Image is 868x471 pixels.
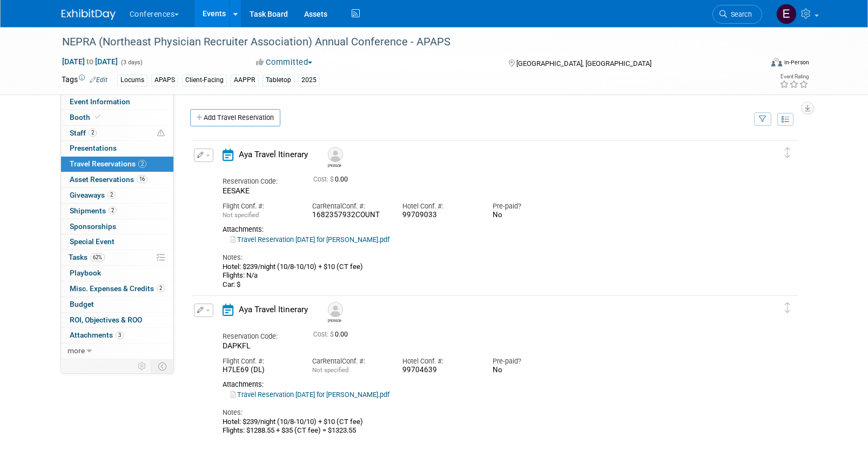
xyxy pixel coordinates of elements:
[313,331,352,338] span: 0.00
[223,201,297,211] div: Flight Conf. #:
[698,56,810,72] div: Event Format
[493,366,502,374] span: No
[70,175,147,184] span: Asset Reservations
[61,328,173,343] a: Attachments3
[138,160,146,168] span: 2
[70,284,165,293] span: Misc. Expenses & Credits
[70,97,130,106] span: Event Information
[298,75,320,86] div: 2025
[493,356,567,366] div: Pre-paid?
[70,268,101,277] span: Playbook
[61,313,173,328] a: ROI, Objectives & ROO
[70,237,115,246] span: Special Event
[402,356,476,366] div: Hotel Conf. #:
[223,332,297,341] div: Reservation Code:
[402,366,476,375] div: 99704639
[712,5,762,24] a: Search
[223,380,748,389] div: Attachments:
[779,74,809,79] div: Event Rating
[328,302,343,317] img: Brandy Collier
[70,315,142,324] span: ROI, Objectives & ROO
[325,147,344,168] div: Matt Ferguson
[727,10,752,18] span: Search
[313,176,352,183] span: 0.00
[107,191,116,199] span: 2
[61,344,173,359] a: more
[325,302,344,323] div: Brandy Collier
[61,266,173,281] a: Playbook
[61,297,173,312] a: Budget
[70,129,97,137] span: Staff
[151,359,173,373] td: Toggle Event Tabs
[61,281,173,297] a: Misc. Expenses & Credits2
[223,356,297,366] div: Flight Conf. #:
[70,206,117,215] span: Shipments
[313,176,335,183] span: Cost: $
[70,113,103,122] span: Booth
[223,149,233,161] i: Aya Travel Itinerary
[328,317,341,323] div: Brandy Collier
[223,408,748,418] div: Notes:
[239,305,308,314] span: Aya Travel Itinerary
[252,57,317,68] button: Committed
[61,250,173,265] a: Tasks62%
[759,116,766,123] i: Filter by Traveler
[61,157,173,172] a: Travel Reservations2
[61,110,173,125] a: Booth
[223,418,748,435] div: Hotel: $239/night (10/8-10/10) + $10 (CT fee) Flights: $1288.55 + $35 (CT fee) = $1323.55
[402,211,476,220] div: 99709033
[223,211,259,219] span: Not specified
[61,219,173,234] a: Sponsorships
[116,331,124,339] span: 3
[62,74,107,86] td: Tags
[785,302,790,313] i: Click and drag to move item
[62,57,118,66] span: [DATE] [DATE]
[61,141,173,156] a: Presentations
[117,75,147,86] div: Locums
[322,357,342,365] span: Rental
[328,162,341,168] div: Matt Ferguson
[120,59,143,66] span: (3 days)
[312,356,386,366] div: Car Conf. #:
[61,204,173,219] a: Shipments2
[328,147,343,162] img: Matt Ferguson
[223,186,250,195] span: EESAKE
[68,346,85,355] span: more
[223,366,297,375] div: H7LE69 (DL)
[223,263,748,289] div: Hotel: $239/night (10/8-10/10) + $10 (CT fee) Flights: N/a Car: $
[85,57,95,66] span: to
[312,366,348,374] span: Not specified
[223,177,297,186] div: Reservation Code:
[223,253,748,263] div: Notes:
[89,129,97,137] span: 2
[70,300,94,308] span: Budget
[61,234,173,250] a: Special Event
[776,4,797,24] img: Erin Anderson
[312,211,386,220] div: 1682357932COUNT
[402,201,476,211] div: Hotel Conf. #:
[231,75,259,86] div: AAPPR
[157,129,165,138] span: Potential Scheduling Conflict -- at least one attendee is tagged in another overlapping event.
[90,76,107,84] a: Edit
[95,114,100,120] i: Booth reservation complete
[516,59,651,68] span: [GEOGRAPHIC_DATA], [GEOGRAPHIC_DATA]
[223,341,251,350] span: DAPKFL
[493,201,567,211] div: Pre-paid?
[157,284,165,292] span: 2
[61,188,173,203] a: Giveaways2
[312,201,386,211] div: Car Conf. #:
[182,75,227,86] div: Client-Facing
[70,331,124,339] span: Attachments
[61,126,173,141] a: Staff2
[322,202,342,210] span: Rental
[133,359,152,373] td: Personalize Event Tab Strip
[313,331,335,338] span: Cost: $
[70,191,116,199] span: Giveaways
[70,222,116,231] span: Sponsorships
[771,58,782,66] img: Format-Inperson.png
[58,32,746,52] div: NEPRA (Northeast Physician Recruiter Association) Annual Conference - APAPS
[90,253,105,261] span: 62%
[70,144,117,152] span: Presentations
[151,75,178,86] div: APAPS
[785,147,790,158] i: Click and drag to move item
